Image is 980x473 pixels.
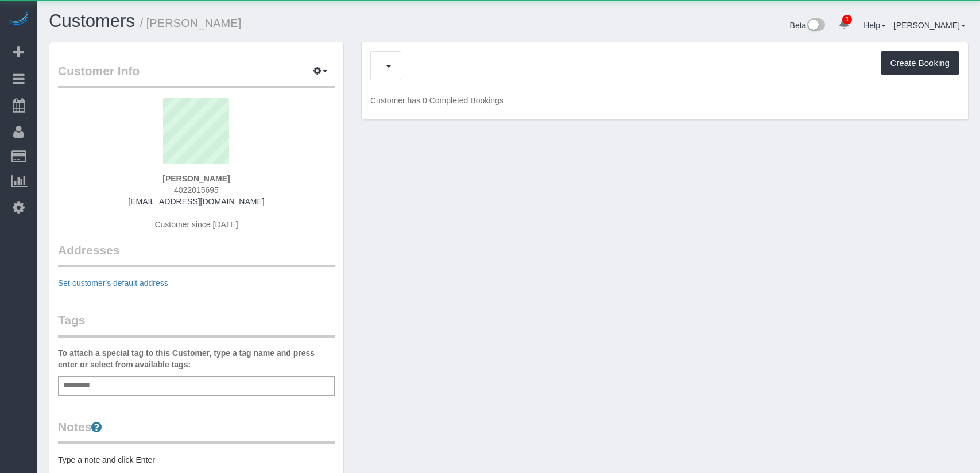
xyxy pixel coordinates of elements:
label: To attach a special tag to this Customer, type a tag name and press enter or select from availabl... [58,347,335,370]
legend: Customer Info [58,63,335,88]
legend: Tags [58,312,335,338]
img: New interface [806,18,825,33]
small: / [PERSON_NAME] [140,17,242,29]
p: Customer has 0 Completed Bookings [370,95,959,106]
a: Customers [49,11,135,31]
a: Beta [790,21,826,30]
strong: [PERSON_NAME] [162,174,230,183]
span: 4022015695 [174,185,219,195]
a: Set customer's default address [58,278,168,288]
pre: Type a note and click Enter [58,454,335,466]
legend: Notes [58,418,335,444]
a: [EMAIL_ADDRESS][DOMAIN_NAME] [128,197,264,206]
a: [PERSON_NAME] [894,21,966,30]
a: 1 [833,11,855,37]
img: Automaid Logo [7,11,30,28]
a: Help [863,21,886,30]
span: 1 [842,15,852,24]
span: Customer since [DATE] [154,220,238,229]
button: Create Booking [881,51,959,75]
